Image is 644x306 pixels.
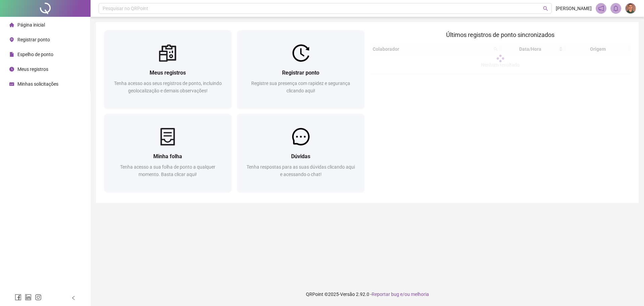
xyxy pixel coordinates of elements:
[91,282,644,306] footer: QRPoint © 2025 - 2.92.0 -
[251,81,350,93] span: Registre sua presença com rapidez e segurança clicando aqui!
[446,31,554,38] span: Últimos registros de ponto sincronizados
[340,292,355,297] span: Versão
[17,37,50,42] span: Registrar ponto
[237,30,365,108] a: Registrar pontoRegistre sua presença com rapidez e segurança clicando aqui!
[104,114,232,192] a: Minha folhaTenha acesso a sua folha de ponto a qualquer momento. Basta clicar aqui!
[9,37,14,42] span: environment
[120,164,215,177] span: Tenha acesso a sua folha de ponto a qualquer momento. Basta clicar aqui!
[153,153,182,160] span: Minha folha
[35,294,42,301] span: instagram
[598,5,604,11] span: notification
[9,52,14,57] span: file
[114,81,222,93] span: Tenha acesso aos seus registros de ponto, incluindo geolocalização e demais observações!
[9,82,14,86] span: schedule
[17,67,48,72] span: Meus registros
[17,52,53,57] span: Espelho de ponto
[25,294,32,301] span: linkedin
[104,30,232,108] a: Meus registrosTenha acesso aos seus registros de ponto, incluindo geolocalização e demais observa...
[282,70,319,76] span: Registrar ponto
[247,164,355,177] span: Tenha respostas para as suas dúvidas clicando aqui e acessando o chat!
[150,70,186,76] span: Meus registros
[613,5,619,11] span: bell
[9,67,14,72] span: clock-circle
[9,23,14,27] span: home
[543,6,548,11] span: search
[626,3,636,13] img: 67213
[372,292,429,297] span: Reportar bug e/ou melhoria
[71,296,76,300] span: left
[17,81,58,87] span: Minhas solicitações
[15,294,21,301] span: facebook
[556,5,592,12] span: [PERSON_NAME]
[291,153,310,160] span: Dúvidas
[237,114,365,192] a: DúvidasTenha respostas para as suas dúvidas clicando aqui e acessando o chat!
[17,22,45,28] span: Página inicial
